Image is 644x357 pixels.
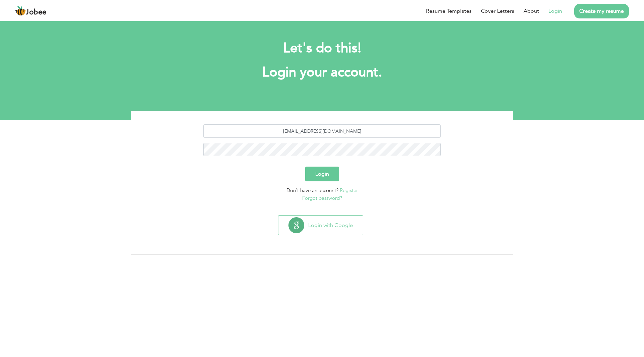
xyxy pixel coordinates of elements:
[203,124,441,138] input: Email
[278,216,363,235] button: Login with Google
[141,64,503,81] h1: Login your account.
[141,40,503,57] h2: Let's do this!
[15,6,26,16] img: jobee.io
[426,7,472,15] a: Resume Templates
[574,4,629,18] a: Create my resume
[302,195,342,201] a: Forgot password?
[305,167,339,181] button: Login
[15,6,47,16] a: Jobee
[286,187,338,194] span: Don't have an account?
[26,9,47,16] span: Jobee
[524,7,539,15] a: About
[481,7,514,15] a: Cover Letters
[340,187,358,194] a: Register
[548,7,562,15] a: Login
